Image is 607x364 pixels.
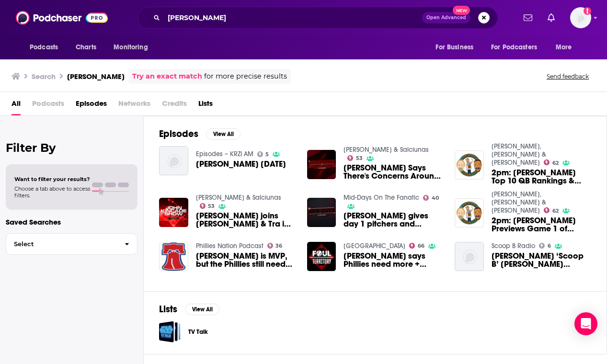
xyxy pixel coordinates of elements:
[257,151,269,157] a: 5
[76,41,96,54] span: Charts
[196,252,296,268] span: [PERSON_NAME] is MVP, but the Phillies still need more (with [PERSON_NAME])
[344,193,419,202] a: Mid-Days On The Fanatic
[159,128,198,140] h2: Episodes
[344,146,429,154] a: Kincade & Salciunas
[107,38,160,57] button: open menu
[344,212,443,228] a: Matt Gelb gives day 1 pitchers and catchers report
[429,38,485,57] button: open menu
[356,156,363,160] span: 53
[544,72,592,80] button: Send feedback
[164,10,422,25] input: Search podcasts, credits, & more...
[492,252,591,268] a: Brandon ‘Scoop B’ Robinson featured on CBS Sports Radio with Zach Gelb (2018)
[307,198,336,227] img: Matt Gelb gives day 1 pitchers and catchers report
[544,207,559,213] a: 62
[188,327,208,337] a: TV Talk
[69,38,102,57] a: Charts
[265,152,269,157] span: 5
[492,169,591,185] a: 2pm: Zach Gelb's Top 10 QB Rankings & Gelb's Shocking Confession
[344,164,443,180] span: [PERSON_NAME] Says There's Concerns Around [PERSON_NAME]
[196,160,286,168] a: Zack Gelb 6-7-18
[344,212,443,228] span: [PERSON_NAME] gives day 1 pitchers and catchers report
[6,217,137,227] p: Saved Searches
[435,41,473,54] span: For Business
[196,252,296,268] a: Bryce Harper is MVP, but the Phillies still need more (with Matt Gelb)
[196,242,263,250] a: Phillies Nation Podcast
[196,212,296,228] a: Matt Gelb joins Farzetta & Tra in the Morning 12/5/2019
[432,196,439,200] span: 40
[118,96,150,115] span: Networks
[455,242,484,271] img: Brandon ‘Scoop B’ Robinson featured on CBS Sports Radio with Zach Gelb (2018)
[198,96,213,115] a: Lists
[492,190,546,215] a: Hochman, Crowder & Solana
[30,41,58,54] span: Podcasts
[552,161,559,165] span: 62
[492,169,591,185] span: 2pm: [PERSON_NAME] Top 10 QB Rankings & [PERSON_NAME] Shocking Confession
[159,242,188,271] img: Bryce Harper is MVP, but the Phillies still need more (with Matt Gelb)
[344,242,405,250] a: Foul Territory
[162,96,187,115] span: Credits
[492,252,591,268] span: [PERSON_NAME] ‘Scoop B’ [PERSON_NAME] featured on CBS Sports Radio with [PERSON_NAME] (2018)
[307,242,336,271] a: Gelb says Phillies need more + Yamamoto opt-out details, Pirates muzzle fans, Padres sign Woo-Suk Go
[491,41,537,54] span: For Podcasters
[14,176,90,182] span: Want to filter your results?
[307,150,336,179] img: Matt Gelb Says There's Concerns Around Zack Wheeler
[344,252,443,268] a: Gelb says Phillies need more + Yamamoto opt-out details, Pirates muzzle fans, Padres sign Woo-Suk Go
[67,72,125,81] h3: [PERSON_NAME]
[6,233,137,255] button: Select
[23,38,70,57] button: open menu
[196,150,253,158] a: Episodes – KRZI AM
[185,304,219,315] button: View All
[556,41,572,54] span: More
[204,71,287,82] span: for more precise results
[275,244,282,248] span: 36
[6,241,117,247] span: Select
[208,204,215,208] span: 53
[426,15,466,20] span: Open Advanced
[344,164,443,180] a: Matt Gelb Says There's Concerns Around Zack Wheeler
[423,195,439,201] a: 40
[453,6,470,15] span: New
[574,312,597,335] div: Open Intercom Messenger
[570,7,591,28] button: Show profile menu
[455,198,484,227] img: 2pm: Gelb Previews Game 1 of Panthers vs Rangers
[200,203,215,209] a: 53
[16,9,108,27] img: Podchaser - Follow, Share and Rate Podcasts
[159,146,188,175] img: Zack Gelb 6-7-18
[520,10,536,26] a: Show notifications dropdown
[422,12,470,23] button: Open AdvancedNew
[409,243,424,249] a: 66
[159,321,181,342] a: TV Talk
[196,160,286,168] span: [PERSON_NAME] [DATE]
[552,209,559,213] span: 62
[492,242,535,250] a: Scoop B Radio
[196,193,281,202] a: Kincade & Salciunas
[76,96,107,115] a: Episodes
[11,96,21,115] a: All
[584,7,591,15] svg: Add a profile image
[492,216,591,233] span: 2pm: [PERSON_NAME] Previews Game 1 of Panthers vs Rangers
[548,244,551,248] span: 6
[206,128,241,140] button: View All
[492,216,591,233] a: 2pm: Gelb Previews Game 1 of Panthers vs Rangers
[455,150,484,180] img: 2pm: Zach Gelb's Top 10 QB Rankings & Gelb's Shocking Confession
[492,142,546,167] a: Hochman, Crowder & Solana
[267,243,283,249] a: 36
[159,198,188,227] img: Matt Gelb joins Farzetta & Tra in the Morning 12/5/2019
[570,7,591,28] span: Logged in as lori.heiselman
[570,7,591,28] img: User Profile
[114,41,148,54] span: Monitoring
[196,212,296,228] span: [PERSON_NAME] joins [PERSON_NAME] & Tra in the Morning [DATE]
[6,141,137,155] h2: Filter By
